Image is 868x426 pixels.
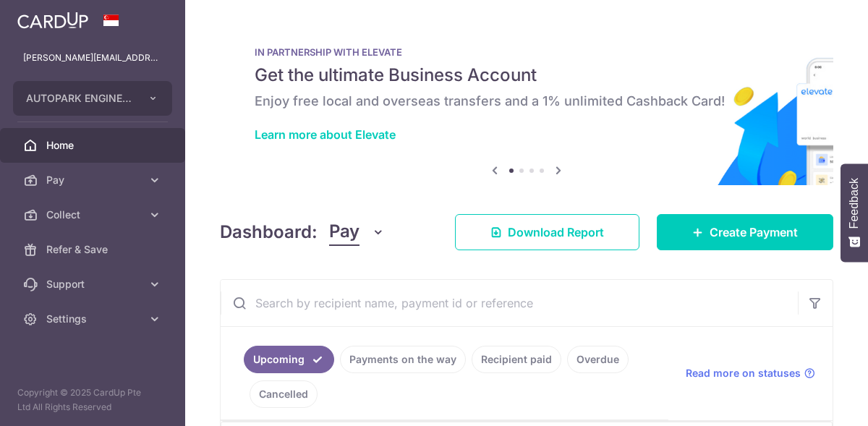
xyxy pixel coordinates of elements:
a: Cancelled [250,380,318,408]
button: Feedback - Show survey [841,163,868,262]
a: Learn more about Elevate [255,127,396,142]
a: Upcoming [244,346,334,373]
span: Pay [46,173,142,187]
span: Read more on statuses [686,366,801,380]
span: Support [46,277,142,291]
span: Download Report [508,223,604,241]
p: IN PARTNERSHIP WITH ELEVATE [255,46,799,58]
h6: Enjoy free local and overseas transfers and a 1% unlimited Cashback Card! [255,93,799,110]
img: CardUp [17,12,88,29]
h5: Get the ultimate Business Account [255,64,799,87]
span: AUTOPARK ENGINEERING TRADING PTE. LTD. [26,91,133,106]
a: Recipient paid [472,346,561,373]
span: Home [46,138,142,153]
span: Refer & Save [46,242,142,257]
span: Collect [46,208,142,222]
span: Feedback [848,178,861,229]
a: Download Report [455,214,639,250]
a: Read more on statuses [686,366,815,380]
p: [PERSON_NAME][EMAIL_ADDRESS][DOMAIN_NAME] [23,51,162,65]
span: Create Payment [710,223,798,241]
img: Renovation banner [220,23,833,185]
a: Overdue [567,346,629,373]
span: Settings [46,312,142,326]
a: Payments on the way [340,346,466,373]
button: Pay [329,218,385,246]
button: AUTOPARK ENGINEERING TRADING PTE. LTD. [13,81,172,116]
h4: Dashboard: [220,219,318,245]
span: Pay [329,218,359,246]
a: Create Payment [657,214,833,250]
input: Search by recipient name, payment id or reference [221,280,798,326]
